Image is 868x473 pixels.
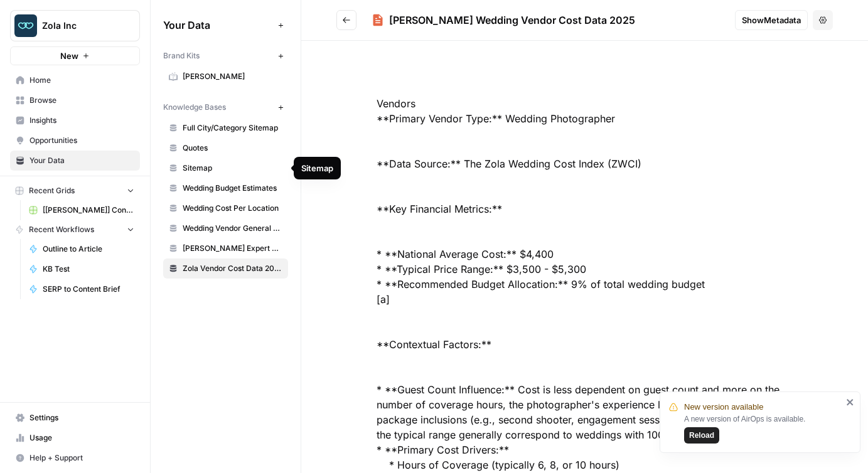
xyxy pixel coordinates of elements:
[163,66,288,87] a: [PERSON_NAME]
[684,401,763,413] span: New version available
[10,90,140,110] a: Browse
[29,452,134,464] span: Help + Support
[23,200,140,220] a: [[PERSON_NAME]] Content Creation
[183,183,282,194] span: Wedding Budget Estimates
[10,428,140,448] a: Usage
[183,263,282,274] span: Zola Vendor Cost Data 2025
[183,71,282,82] span: [PERSON_NAME]
[689,430,714,441] span: Reload
[183,142,282,154] span: Quotes
[23,239,140,259] a: Outline to Article
[43,263,134,275] span: KB Test
[29,75,134,86] span: Home
[163,238,288,258] a: [PERSON_NAME] Expert Advice Articles
[684,427,719,444] button: Reload
[43,205,134,216] span: [[PERSON_NAME]] Content Creation
[163,198,288,218] a: Wedding Cost Per Location
[742,14,801,26] span: Show Metadata
[43,243,134,255] span: Outline to Article
[389,13,635,28] div: [PERSON_NAME] Wedding Vendor Cost Data 2025
[10,110,140,130] a: Insights
[10,181,140,200] button: Recent Grids
[183,243,282,254] span: [PERSON_NAME] Expert Advice Articles
[23,259,140,279] a: KB Test
[29,115,134,126] span: Insights
[846,397,855,407] button: close
[14,14,37,37] img: Zola Inc Logo
[163,118,288,138] a: Full City/Category Sitemap
[10,448,140,468] button: Help + Support
[183,122,282,134] span: Full City/Category Sitemap
[163,158,288,178] a: Sitemap
[29,155,134,166] span: Your Data
[10,151,140,171] a: Your Data
[163,258,288,279] a: Zola Vendor Cost Data 2025
[163,102,226,113] span: Knowledge Bases
[183,223,282,234] span: Wedding Vendor General Sitemap
[183,203,282,214] span: Wedding Cost Per Location
[10,10,140,41] button: Workspace: Zola Inc
[163,18,273,33] span: Your Data
[29,432,134,444] span: Usage
[42,19,118,32] span: Zola Inc
[29,135,134,146] span: Opportunities
[10,220,140,239] button: Recent Workflows
[183,162,282,174] span: Sitemap
[29,412,134,423] span: Settings
[10,46,140,65] button: New
[336,10,356,30] button: Go back
[163,218,288,238] a: Wedding Vendor General Sitemap
[735,10,808,30] button: ShowMetadata
[163,50,200,61] span: Brand Kits
[43,284,134,295] span: SERP to Content Brief
[10,70,140,90] a: Home
[60,50,78,62] span: New
[29,185,75,196] span: Recent Grids
[10,130,140,151] a: Opportunities
[163,138,288,158] a: Quotes
[23,279,140,299] a: SERP to Content Brief
[163,178,288,198] a: Wedding Budget Estimates
[29,95,134,106] span: Browse
[29,224,94,235] span: Recent Workflows
[684,413,842,444] div: A new version of AirOps is available.
[10,408,140,428] a: Settings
